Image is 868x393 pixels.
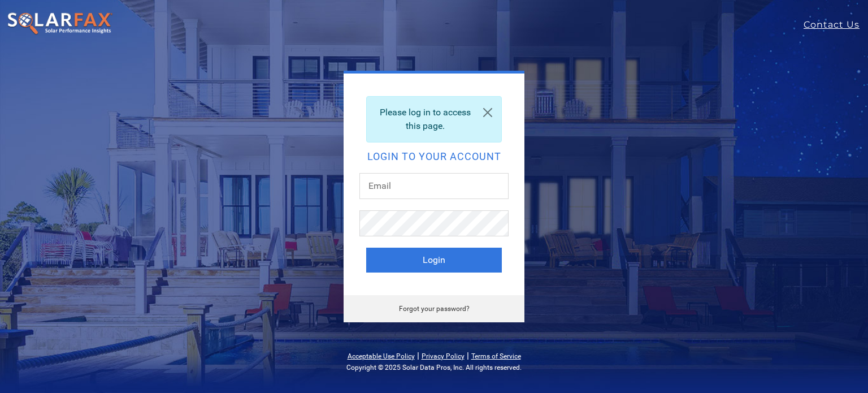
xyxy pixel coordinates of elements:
[399,305,470,313] a: Forgot your password?
[474,97,501,128] a: Close
[348,352,415,360] a: Acceptable Use Policy
[366,96,502,142] div: Please log in to access this page.
[366,248,502,273] button: Login
[417,350,419,361] span: |
[804,18,868,32] a: Contact Us
[467,350,469,361] span: |
[422,352,465,360] a: Privacy Policy
[7,12,113,36] img: SolarFax
[471,352,521,360] a: Terms of Service
[366,152,502,162] h2: Login to your account
[359,173,509,199] input: Email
